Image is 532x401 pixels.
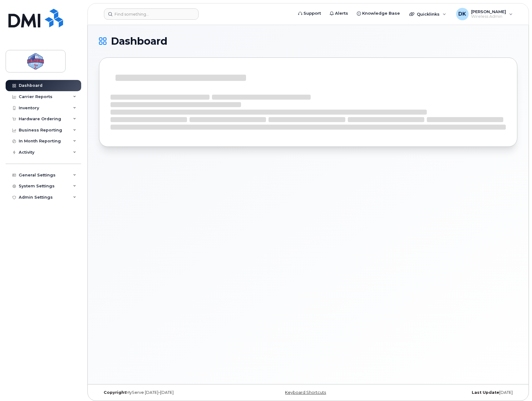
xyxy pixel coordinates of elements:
[99,390,239,395] div: MyServe [DATE]–[DATE]
[111,37,167,46] span: Dashboard
[378,390,517,395] div: [DATE]
[472,390,499,395] strong: Last Update
[285,390,326,395] a: Keyboard Shortcuts
[104,390,126,395] strong: Copyright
